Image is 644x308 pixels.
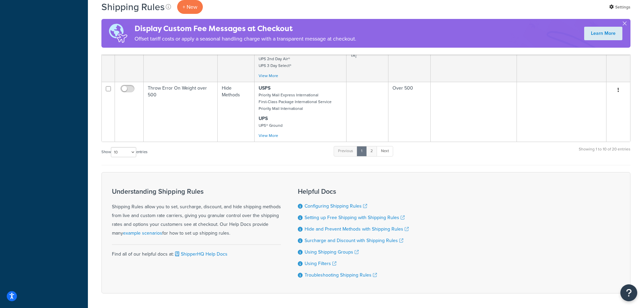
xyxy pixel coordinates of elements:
[112,188,281,238] div: Shipping Rules allow you to set, surcharge, discount, and hide shipping methods from live and cus...
[298,188,409,195] h3: Helpful Docs
[111,147,136,157] select: Showentries
[305,237,403,244] a: Surcharge and Discount with Shipping Rules
[334,146,357,156] a: Previous
[259,49,291,69] small: UPS® Ground UPS 2nd Day Air® UPS 3 Day Select®
[112,188,281,195] h3: Understanding Shipping Rules
[579,145,630,160] div: Showing 1 to 10 of 20 entries
[123,230,162,237] a: example scenarios
[305,248,359,256] a: Using Shipping Groups
[305,260,336,267] a: Using Filters
[620,284,637,301] button: Open Resource Center
[259,73,278,79] a: View More
[305,271,377,279] a: Troubleshooting Shipping Rules
[218,82,254,142] td: Hide Methods
[305,214,405,221] a: Setting up Free Shipping with Shipping Rules
[357,146,367,156] a: 1
[259,92,332,112] small: Priority Mail Express International First-Class Package International Service Priority Mail Inter...
[101,0,165,14] h1: Shipping Rules
[259,115,268,122] strong: UPS
[305,226,409,233] a: Hide and Prevent Methods with Shipping Rules
[366,146,377,156] a: 2
[112,244,281,259] div: Find all of our helpful docs at:
[609,2,630,12] a: Settings
[305,203,367,210] a: Configuring Shipping Rules
[584,27,622,40] a: Learn More
[259,133,278,139] a: View More
[259,122,283,128] small: UPS® Ground
[174,251,228,258] a: ShipperHQ Help Docs
[135,23,356,34] h4: Display Custom Fee Messages at Checkout
[259,85,270,92] strong: USPS
[135,34,356,44] p: Offset tariff costs or apply a seasonal handling charge with a transparent message at checkout.
[377,146,393,156] a: Next
[144,82,218,142] td: Throw Error On Weight over 500
[101,147,147,157] label: Show entries
[388,82,431,142] td: Over 500
[101,19,135,48] img: duties-banner-06bc72dcb5fe05cb3f9472aba00be2ae8eb53ab6f0d8bb03d382ba314ac3c341.png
